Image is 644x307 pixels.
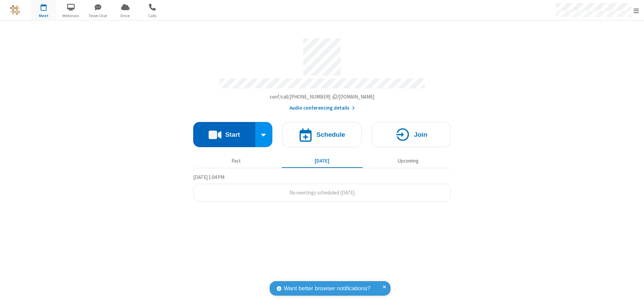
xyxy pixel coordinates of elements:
[284,284,370,293] span: Want better browser notifications?
[193,33,451,112] section: Account details
[372,122,451,147] button: Join
[282,155,363,167] button: [DATE]
[289,189,355,196] span: No meetings scheduled [DATE]
[193,174,224,180] span: [DATE] 1:04 PM
[282,122,362,147] button: Schedule
[193,173,451,202] section: Today's Meetings
[86,13,111,19] span: Team Chat
[193,122,255,147] button: Start
[58,13,84,19] span: Webinars
[270,93,375,101] button: Copy my meeting room linkCopy my meeting room link
[10,5,20,15] img: QA Selenium DO NOT DELETE OR CHANGE
[225,131,240,138] h4: Start
[289,104,355,112] button: Audio conferencing details
[255,122,273,147] div: Start conference options
[140,13,165,19] span: Calls
[113,13,138,19] span: Drive
[270,94,375,100] span: Copy my meeting room link
[368,155,448,167] button: Upcoming
[414,131,427,138] h4: Join
[627,290,639,302] iframe: Chat
[316,131,345,138] h4: Schedule
[196,155,277,167] button: Past
[31,13,56,19] span: Meet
